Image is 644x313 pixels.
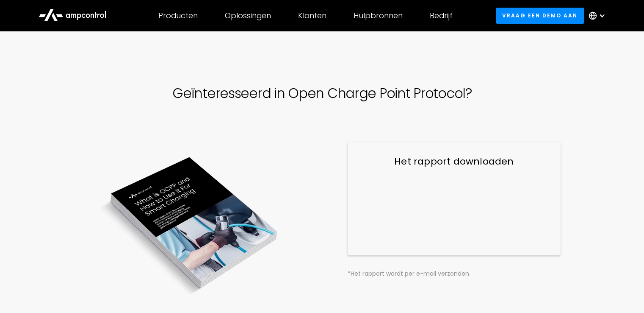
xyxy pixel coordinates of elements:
h1: Geïnteresseerd in Open Charge Point Protocol? [172,86,471,101]
div: Oplossingen [225,11,271,20]
div: Bedrijf [430,11,453,20]
div: Producten [158,11,198,20]
div: Hulpbronnen [354,11,403,20]
div: Klanten [298,11,326,20]
iframe: Form 0 [365,179,544,243]
img: OCPP-rapport [65,142,315,307]
a: Vraag een demo aan [496,8,584,23]
h3: Het rapport downloaden [365,155,544,168]
div: *Het rapport wordt per e-mail verzonden [348,269,561,278]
